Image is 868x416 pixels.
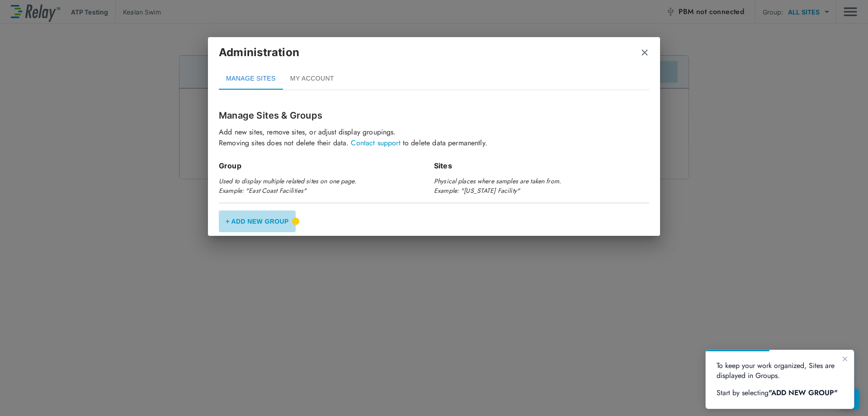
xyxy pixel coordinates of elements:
em: Used to display multiple related sites on one page. Example: "East Coast Facilities" [219,177,356,195]
button: MANAGE SITES [219,68,283,90]
p: Manage Sites & Groups [219,109,649,122]
em: Physical places where samples are taken from. Example: "[US_STATE] Facility" [434,177,561,195]
button: close [640,48,649,57]
img: Close [640,48,649,57]
p: Group [219,160,434,171]
p: Add new sites, remove sites, or adjust display groupings. Removing sites does not delete their da... [219,127,649,148]
p: Administration [219,44,299,61]
a: Contact support [351,138,400,148]
button: + Add New Group [219,210,296,232]
p: Sites [434,160,649,171]
iframe: bubble [706,350,854,409]
button: MY ACCOUNT [283,68,341,90]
